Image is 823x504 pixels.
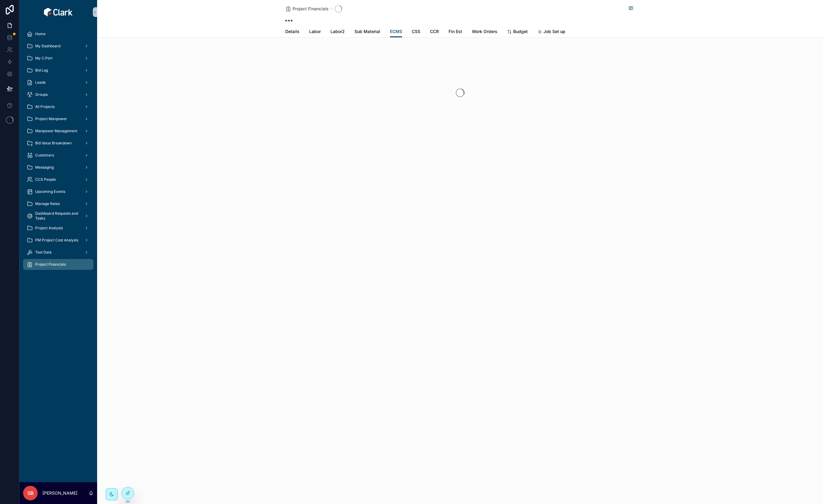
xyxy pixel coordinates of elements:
[330,29,345,35] span: Labor2
[35,250,52,255] span: Tool Data
[330,26,345,38] a: Labor2
[35,211,80,221] span: Dashboard Requests and Tasks
[293,6,329,12] span: Project Financials
[23,29,93,39] a: Home
[35,32,46,36] span: Home
[23,259,93,270] a: Project Financials
[23,101,93,112] a: All Projects
[23,53,93,64] a: My C.Port
[412,29,420,35] span: CSS
[23,138,93,149] a: Bid Value Breakdown
[35,56,52,61] span: My C.Port
[35,189,65,194] span: Upcoming Events
[35,116,67,121] span: Project Manpower
[35,201,60,206] span: Manage Rates
[354,26,380,38] a: Sub Material
[507,26,528,38] a: Budget
[35,226,63,230] span: Project Analysis
[449,29,462,35] span: Fin Est
[23,162,93,173] a: Messaging
[23,174,93,185] a: CCS People
[390,29,402,35] span: ECMS
[23,113,93,124] a: Project Manpower
[35,153,54,158] span: Customers
[285,6,329,12] a: Project Financials
[309,29,321,35] span: Labor
[35,165,54,170] span: Messaging
[27,489,34,497] span: SB
[23,223,93,234] a: Project Analysis
[23,126,93,136] a: Manpower Management
[35,92,48,97] span: Groups
[472,26,497,38] a: Work Orders
[42,490,77,496] p: [PERSON_NAME]
[390,26,402,38] a: ECMS
[23,65,93,76] a: Bid Log
[430,29,439,35] span: CCR
[285,26,300,38] a: Details
[35,44,60,49] span: My Dashboard
[354,29,380,35] span: Sub Material
[23,210,93,221] a: Dashboard Requests and Tasks
[19,24,97,278] div: scrollable content
[430,26,439,38] a: CCR
[23,41,93,52] a: My Dashboard
[23,89,93,100] a: Groups
[35,141,72,146] span: Bid Value Breakdown
[285,29,300,35] span: Details
[537,26,565,38] a: Job Set up
[23,77,93,88] a: Leads
[449,26,462,38] a: Fin Est
[23,186,93,197] a: Upcoming Events
[35,104,55,109] span: All Projects
[23,235,93,246] a: PM Project Cost Analysis
[412,26,420,38] a: CSS
[513,29,528,35] span: Budget
[35,262,66,267] span: Project Financials
[35,177,56,182] span: CCS People
[472,29,497,35] span: Work Orders
[35,68,48,73] span: Bid Log
[35,238,78,243] span: PM Project Cost Analysis
[23,247,93,258] a: Tool Data
[309,26,321,38] a: Labor
[35,129,77,133] span: Manpower Management
[23,198,93,209] a: Manage Rates
[35,80,46,85] span: Leads
[44,7,73,17] img: App logo
[23,150,93,161] a: Customers
[544,29,565,35] span: Job Set up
